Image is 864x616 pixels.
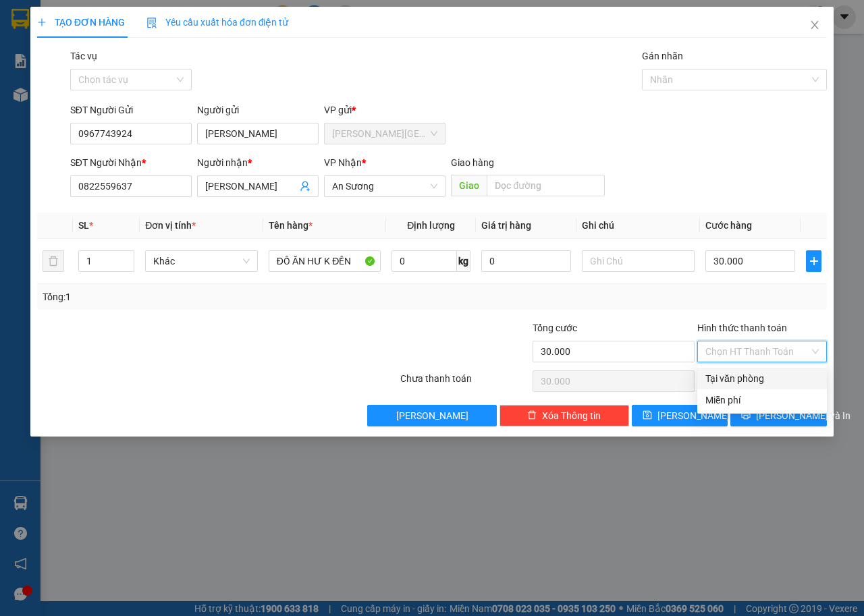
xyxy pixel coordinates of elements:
span: Dương Minh Châu [332,123,437,144]
span: save [643,410,652,421]
button: printer[PERSON_NAME] và In [730,405,827,426]
label: Gán nhãn [642,51,683,61]
div: Tại văn phòng [705,371,819,386]
span: plus [807,256,821,267]
th: Ghi chú [576,213,700,239]
input: Ghi Chú [582,250,695,272]
button: [PERSON_NAME] [367,405,497,426]
span: Tổng cước [533,323,577,333]
label: Hình thức thanh toán [697,323,787,333]
div: Tổng: 1 [43,289,335,304]
span: Yêu cầu xuất hóa đơn điện tử [146,17,289,28]
span: [PERSON_NAME] [396,408,468,423]
button: delete [43,250,64,272]
button: deleteXóa Thông tin [500,405,629,426]
img: icon [146,18,157,28]
span: [PERSON_NAME] và In [756,408,850,423]
span: Tên hàng [269,220,313,231]
input: 0 [481,250,571,272]
div: Người nhận [197,155,319,170]
span: user-add [300,181,310,192]
button: save[PERSON_NAME] [632,405,728,426]
span: An Sương [332,176,437,196]
div: VP gửi [324,103,446,117]
span: Định lượng [407,220,455,231]
span: TẠO ĐƠN HÀNG [37,17,125,28]
span: Giá trị hàng [481,220,531,231]
div: Chưa thanh toán [399,371,531,395]
span: Cước hàng [705,220,752,231]
input: VD: Bàn, Ghế [269,250,381,272]
span: VP Nhận [324,157,362,168]
span: printer [741,410,751,421]
span: [PERSON_NAME] [657,408,730,423]
div: Miễn phí [705,393,819,408]
div: SĐT Người Gửi [70,103,192,117]
span: Khác [153,251,250,271]
span: Xóa Thông tin [542,408,601,423]
input: Dọc đường [487,175,604,196]
button: Close [796,7,834,45]
div: Người gửi [197,103,319,117]
label: Tác vụ [70,51,97,61]
span: kg [457,250,470,272]
span: Giao hàng [451,157,494,168]
span: plus [37,18,47,27]
span: SL [78,220,89,231]
span: Đơn vị tính [145,220,196,231]
span: Giao [451,175,487,196]
span: close [809,20,820,30]
div: SĐT Người Nhận [70,155,192,170]
span: delete [527,410,537,421]
button: plus [806,250,821,272]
